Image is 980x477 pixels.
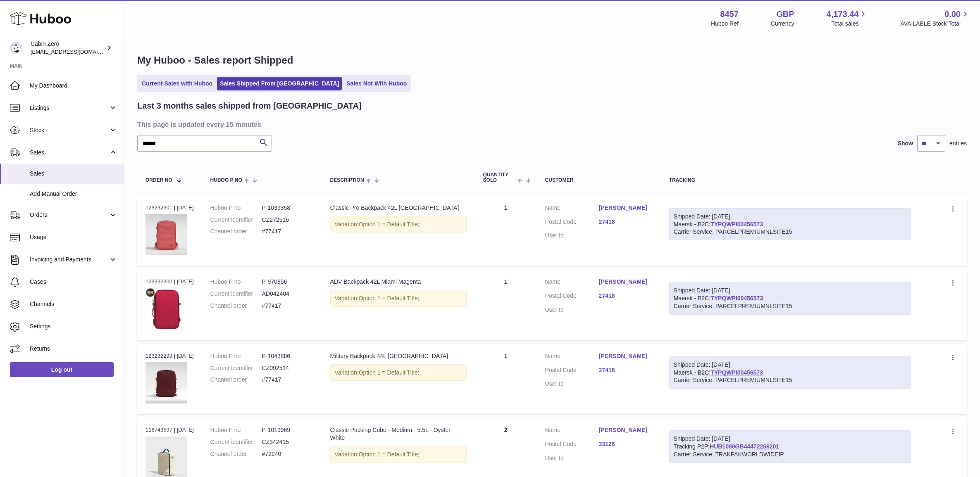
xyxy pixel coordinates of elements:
dt: Channel order [210,302,262,310]
span: 0.00 [944,9,961,20]
dt: Huboo P no [210,352,262,360]
h3: This page is updated every 15 minutes [137,120,965,129]
a: TYPQWPI00456573 [711,369,763,376]
span: Returns [30,345,117,353]
div: 118743597 | [DATE] [145,426,194,434]
dt: Name [545,426,599,436]
dd: CZ092514 [262,364,314,372]
h2: Last 3 months sales shipped from [GEOGRAPHIC_DATA] [137,100,362,112]
a: Current Sales with Huboo [139,77,215,90]
dt: User Id [545,306,599,314]
div: Cabin Zero [31,40,105,56]
dt: Current identifier [210,290,262,298]
label: Show [898,140,913,147]
div: Customer [545,178,653,183]
span: Description [330,178,364,183]
dt: Channel order [210,228,262,235]
span: My Dashboard [30,82,117,90]
span: Add Manual Order [30,190,117,198]
dd: #77417 [262,376,314,384]
div: 123232300 | [DATE] [145,278,194,285]
div: Military Backpack 44L [GEOGRAPHIC_DATA] [330,352,467,360]
a: TYPQWPI00456573 [711,221,763,228]
dt: User Id [545,232,599,240]
dt: Name [545,352,599,362]
div: Carrier Service: PARCELPREMIUMNLSITE15 [674,376,907,384]
dd: CZ272516 [262,216,314,224]
dd: AD042404 [262,290,314,298]
img: 84571750156876.jpg [145,362,187,403]
div: Huboo Ref [711,20,739,28]
div: Variation: [330,446,467,463]
dt: Postal Code [545,292,599,302]
td: 1 [475,270,537,340]
div: Classic Pro Backpack 42L [GEOGRAPHIC_DATA] [330,204,467,212]
a: 27418 [599,292,653,300]
dt: Name [545,204,599,214]
dd: P-1019969 [262,426,314,434]
span: 4,173.44 [827,9,859,20]
span: Total sales [831,20,868,28]
dt: Channel order [210,376,262,384]
span: [EMAIL_ADDRESS][DOMAIN_NAME] [31,48,122,55]
dd: P-1039358 [262,204,314,212]
dt: Current identifier [210,438,262,446]
a: [PERSON_NAME] [599,204,653,212]
div: Carrier Service: TRAKPAKWORLDWIDEIP [674,451,907,458]
span: Order No [145,178,172,183]
a: Sales Shipped From [GEOGRAPHIC_DATA] [217,77,342,90]
dt: Postal Code [545,218,599,228]
span: Option 1 = Default Title; [359,295,420,301]
div: Currency [771,20,794,28]
span: Stock [30,126,109,134]
a: [PERSON_NAME] [599,278,653,286]
a: 27418 [599,366,653,374]
dt: Huboo P no [210,278,262,286]
span: Invoicing and Payments [30,256,109,263]
div: Maersk - B2C: [669,356,911,389]
div: 123232301 | [DATE] [145,204,194,211]
span: Quantity Sold [483,172,516,183]
div: Maersk - B2C: [669,208,911,241]
dd: #77417 [262,228,314,235]
div: ADV Backpack 42L Miami Magenta [330,278,467,286]
dt: User Id [545,454,599,462]
span: entries [949,140,967,147]
div: Variation: [330,216,467,233]
img: internalAdmin-8457@internal.huboo.com [10,42,22,54]
div: Carrier Service: PARCELPREMIUMNLSITE15 [674,302,907,310]
span: Sales [30,149,109,157]
a: 27418 [599,218,653,226]
dt: Huboo P no [210,204,262,212]
div: Variation: [330,364,467,381]
div: Shipped Date: [DATE] [674,435,907,443]
div: Shipped Date: [DATE] [674,213,907,221]
span: Option 1 = Default Title; [359,369,420,376]
h1: My Huboo - Sales report Shipped [137,54,967,67]
div: 123232299 | [DATE] [145,352,194,360]
span: Listings [30,104,109,112]
dd: P-970856 [262,278,314,286]
div: Tracking P2P: [669,430,911,463]
dt: Name [545,278,599,288]
a: 4,173.44 Total sales [827,9,868,28]
img: CLASSIC-PRO-42L-PEACH-VALLEY-FRONT.jpg [145,214,187,255]
a: Log out [10,362,114,377]
a: [PERSON_NAME] [599,352,653,360]
span: Settings [30,323,117,330]
span: AVAILABLE Stock Total [900,20,970,28]
div: Classic Packing Cube - Medium - 5.5L - Oyster White [330,426,467,442]
div: Maersk - B2C: [669,282,911,315]
td: 1 [475,196,537,266]
div: Tracking [669,178,911,183]
div: Carrier Service: PARCELPREMIUMNLSITE15 [674,228,907,236]
a: 0.00 AVAILABLE Stock Total [900,9,970,28]
div: Variation: [330,290,467,307]
a: HUB1080GB44472266201 [710,443,779,450]
a: Sales Not With Huboo [343,77,410,90]
a: [PERSON_NAME] [599,426,653,434]
span: Sales [30,170,117,178]
dt: Current identifier [210,364,262,372]
td: 1 [475,344,537,414]
a: 33126 [599,440,653,448]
